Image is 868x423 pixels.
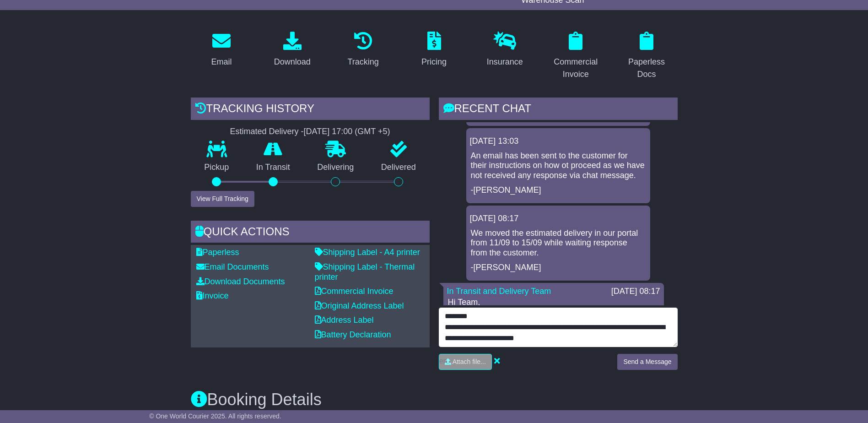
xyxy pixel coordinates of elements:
a: Shipping Label - A4 printer [315,248,420,257]
a: Original Address Label [315,301,404,310]
div: [DATE] 13:03 [470,136,647,146]
a: Address Label [315,315,374,325]
div: Pricing [421,56,447,68]
div: [DATE] 08:17 [470,214,647,224]
p: In Transit [243,163,304,173]
div: Email [211,56,232,68]
div: [DATE] 08:17 [611,287,660,297]
a: Download [268,28,317,71]
p: An email has been sent to the customer for their instructions on how ot proceed as we have not re... [471,151,646,181]
div: Estimated Delivery - [191,127,430,137]
div: Tracking [347,56,378,68]
h3: Booking Details [191,390,678,409]
a: Paperless Docs [616,28,678,84]
a: Commercial Invoice [545,28,607,84]
p: We moved the estimated delivery in our portal from 11/09 to 15/09 while waiting response from the... [471,228,646,258]
div: Tracking history [191,98,430,122]
a: Download Documents [196,277,285,286]
div: Insurance [487,56,523,68]
div: Quick Actions [191,221,430,245]
button: View Full Tracking [191,191,254,207]
a: Battery Declaration [315,330,391,339]
a: Invoice [196,291,229,300]
a: Insurance [481,28,529,71]
div: Paperless Docs [622,56,672,81]
p: Pickup [191,163,243,173]
a: Paperless [196,248,239,257]
p: -[PERSON_NAME] [471,263,646,273]
span: © One World Courier 2025. All rights reserved. [149,412,281,420]
a: Shipping Label - Thermal printer [315,262,415,282]
a: In Transit and Delivery Team [447,287,551,296]
a: Email Documents [196,262,269,271]
p: Delivering [304,163,368,173]
a: Email [205,28,237,71]
div: [DATE] 17:00 (GMT +5) [304,127,390,137]
div: Download [274,56,311,68]
div: RECENT CHAT [439,98,678,122]
a: Commercial Invoice [315,287,394,296]
a: Pricing [415,28,453,71]
div: Commercial Invoice [551,56,601,81]
p: Hi Team, [448,298,659,308]
button: Send a Message [617,354,677,370]
p: -[PERSON_NAME] [471,185,646,195]
a: Tracking [341,28,384,71]
p: Delivered [367,163,430,173]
